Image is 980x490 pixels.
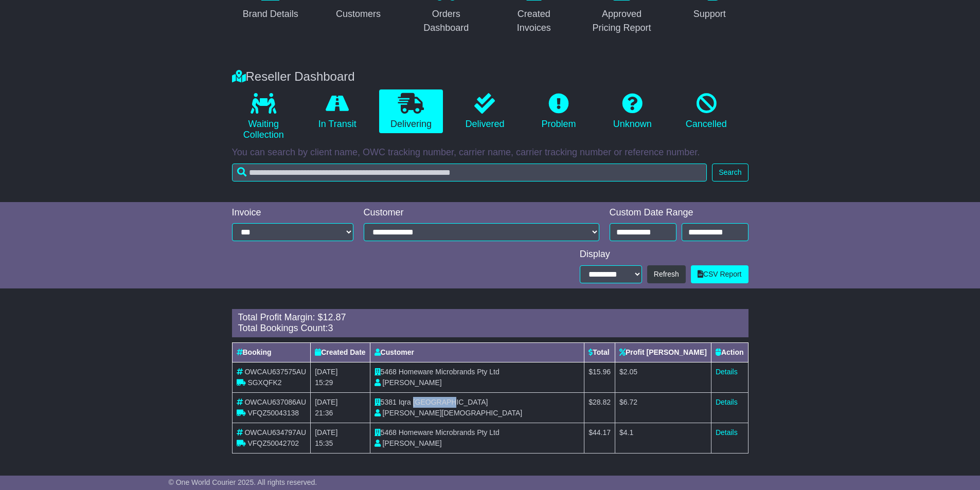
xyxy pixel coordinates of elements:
span: 21:36 [315,409,333,417]
th: Customer [370,342,584,362]
span: [PERSON_NAME] [382,439,441,447]
span: Homeware Microbrands Pty Ltd [399,368,500,376]
span: VFQZ50042702 [247,439,299,447]
a: Cancelled [674,89,738,134]
span: OWCAU637086AU [244,398,306,406]
td: $ [584,392,615,423]
div: Customer [364,207,599,219]
span: 28.82 [593,398,611,406]
a: In Transit [306,89,369,134]
div: Display [580,249,749,260]
div: Total Profit Margin: $ [238,312,742,323]
th: Action [711,342,748,362]
span: 3 [328,323,333,333]
span: Iqra [GEOGRAPHIC_DATA] [399,398,488,406]
span: 12.87 [323,312,346,322]
span: 15.96 [593,368,611,376]
a: Delivered [453,89,516,134]
th: Total [584,342,615,362]
a: Details [716,368,738,376]
td: $ [584,362,615,392]
th: Created Date [311,342,370,362]
span: 5468 [381,368,397,376]
div: Reseller Dashboard [227,69,754,84]
div: Support [693,7,726,21]
span: OWCAU637575AU [244,368,306,376]
th: Booking [232,342,311,362]
button: Search [712,164,748,182]
span: [DATE] [315,428,337,437]
div: Brand Details [243,7,298,21]
td: $ [615,392,711,423]
a: Delivering [379,89,442,134]
span: [DATE] [315,398,337,406]
span: 6.72 [623,398,637,406]
a: Unknown [601,89,664,134]
div: Custom Date Range [610,207,749,219]
span: 44.17 [593,428,611,437]
span: OWCAU634797AU [244,428,306,437]
th: Profit [PERSON_NAME] [615,342,711,362]
span: 2.05 [623,368,637,376]
span: VFQZ50043138 [247,409,299,417]
span: © One World Courier 2025. All rights reserved. [169,478,317,486]
span: [PERSON_NAME] [382,378,441,387]
span: 5468 [381,428,397,437]
span: Homeware Microbrands Pty Ltd [399,428,500,437]
a: Details [716,428,738,437]
span: SGXQFK2 [247,378,281,387]
span: 15:29 [315,378,333,387]
td: $ [615,362,711,392]
span: [DATE] [315,368,337,376]
div: Created Invoices [502,7,566,35]
div: Invoice [232,207,353,219]
span: 4.1 [623,428,633,437]
td: $ [584,423,615,453]
div: Orders Dashboard [414,7,478,35]
div: Customers [336,7,381,21]
button: Refresh [647,265,686,283]
p: You can search by client name, OWC tracking number, carrier name, carrier tracking number or refe... [232,147,749,158]
td: $ [615,423,711,453]
a: Waiting Collection [232,89,295,144]
span: [PERSON_NAME][DEMOGRAPHIC_DATA] [382,409,522,417]
span: 15:35 [315,439,333,447]
div: Total Bookings Count: [238,323,742,334]
a: CSV Report [691,265,749,283]
a: Details [716,398,738,406]
div: Approved Pricing Report [590,7,654,35]
span: 5381 [381,398,397,406]
a: Problem [527,89,590,134]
